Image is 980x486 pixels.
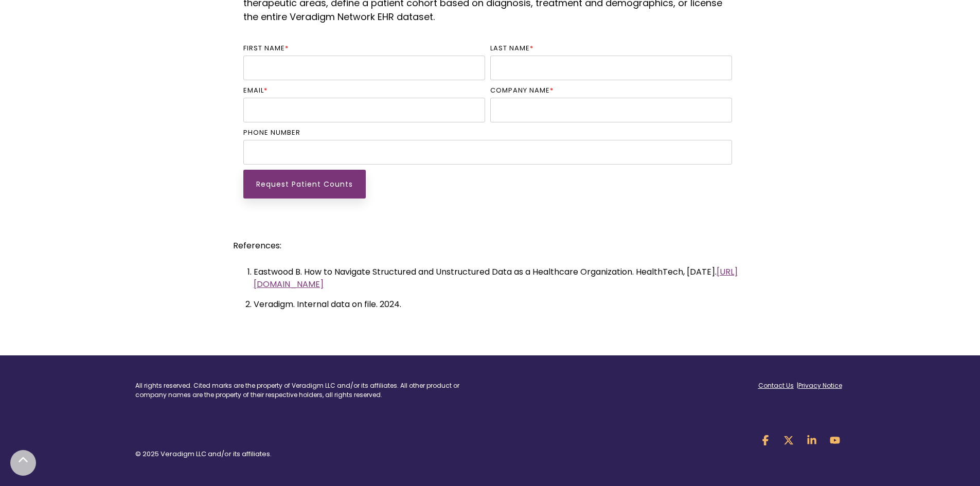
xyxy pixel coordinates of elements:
a: [URL][DOMAIN_NAME] [254,266,738,290]
p: © 2025 Veradigm LLC and/or its affiliates. [135,449,483,459]
a: Contact Us [758,381,794,390]
span: First name [243,43,285,53]
span: | [797,381,845,390]
span: Last name [490,43,530,53]
span: Email [243,85,264,95]
input: Request Patient Counts [243,170,366,199]
span: Company name [490,85,550,95]
span: All rights reserved. Cited marks are the property of Veradigm LLC and/or its affiliates. All othe... [135,381,459,399]
span: Phone number [243,128,300,137]
span: Eastwood B. How to Navigate Structured and Unstructured Data as a Healthcare Organization. Health... [254,266,717,278]
p: References: [233,240,747,252]
span: Veradigm. Internal data on file. 2024. [254,298,401,310]
a: Privacy Notice [798,381,842,390]
a: X [781,433,799,448]
iframe: Drift Chat Widget [782,412,968,474]
a: Facebook [758,433,776,448]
